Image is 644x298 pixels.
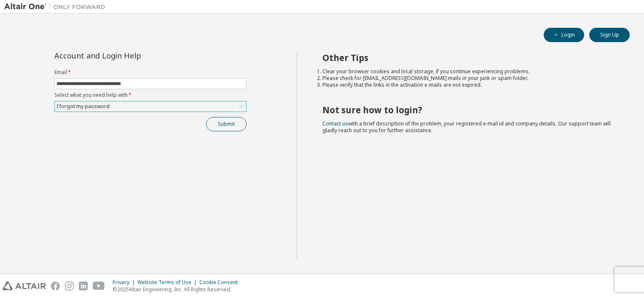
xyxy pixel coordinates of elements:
[199,279,243,286] div: Cookie Consent
[113,286,243,293] p: © 2025 Altair Engineering, Inc. All Rights Reserved.
[65,282,74,290] img: instagram.svg
[54,52,208,59] div: Account and Login Help
[322,52,615,63] h2: Other Tips
[3,282,46,290] img: altair_logo.svg
[322,68,615,75] li: Clear your browser cookies and local storage, if you continue experiencing problems.
[55,102,111,111] div: I forgot my password
[544,28,584,42] button: Login
[113,279,137,286] div: Privacy
[322,120,611,134] span: with a brief description of the problem, your registered e-mail id and company details. Our suppo...
[322,75,615,82] li: Please check for [EMAIL_ADDRESS][DOMAIN_NAME] mails in your junk or spam folder.
[51,282,60,290] img: facebook.svg
[79,282,88,290] img: linkedin.svg
[54,92,247,98] label: Select what you need help with
[55,101,246,112] div: I forgot my password
[54,69,247,76] label: Email
[4,3,110,11] img: Altair One
[322,120,348,127] a: Contact us
[322,104,615,115] h2: Not sure how to login?
[137,279,199,286] div: Website Terms of Use
[589,28,630,42] button: Sign Up
[206,117,247,131] button: Submit
[322,82,615,88] li: Please verify that the links in the activation e-mails are not expired.
[93,282,105,290] img: youtube.svg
